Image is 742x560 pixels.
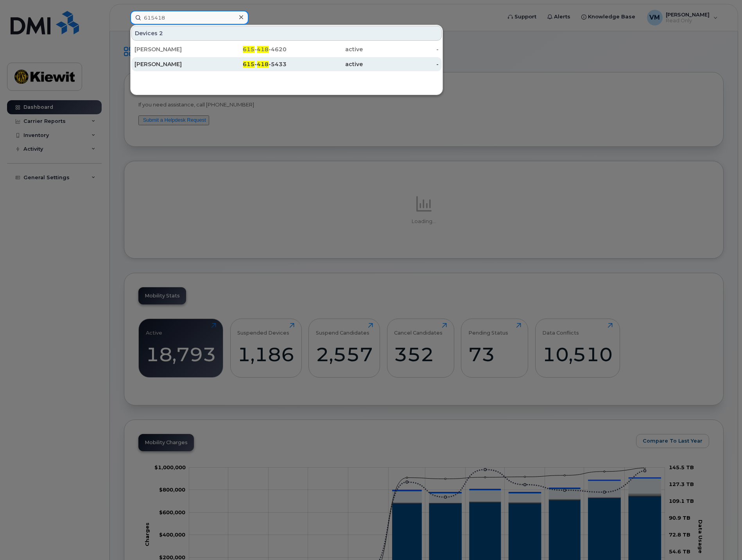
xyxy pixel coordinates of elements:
[131,42,442,56] a: [PERSON_NAME]615-418-4620active-
[211,45,287,53] div: - -4620
[363,45,439,53] div: -
[257,61,269,68] span: 418
[287,60,363,68] div: active
[134,60,211,68] div: [PERSON_NAME]
[134,45,211,53] div: [PERSON_NAME]
[287,45,363,53] div: active
[708,526,736,554] iframe: Messenger Launcher
[159,29,163,37] span: 2
[363,60,439,68] div: -
[131,26,442,41] div: Devices
[243,61,255,68] span: 615
[257,46,269,53] span: 418
[131,57,442,71] a: [PERSON_NAME]615-418-5433active-
[211,60,287,68] div: - -5433
[243,46,255,53] span: 615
